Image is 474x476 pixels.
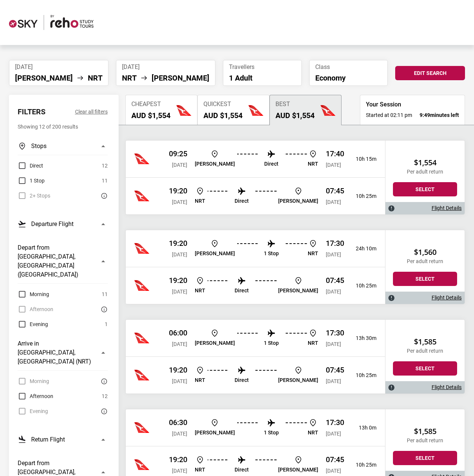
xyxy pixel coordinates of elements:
[385,292,465,304] div: Flight Details
[432,205,462,211] a: Flight Details
[393,158,457,167] h2: $1,554
[393,182,457,196] button: Select
[99,191,108,200] button: There are currently no flights matching this search criteria. Try removing some search filters.
[326,199,341,205] span: [DATE]
[134,241,149,256] img: China Southern Airlines
[195,430,235,436] p: [PERSON_NAME]
[235,467,249,473] p: Direct
[229,73,296,82] p: 1 Adult
[308,340,318,346] p: NRT
[326,239,344,248] p: 17:30
[326,289,341,295] span: [DATE]
[366,111,412,119] span: Started at 02:11 pm
[278,287,318,294] p: [PERSON_NAME]
[275,111,314,120] h2: AUD $1,554
[102,290,108,299] span: 11
[105,320,108,329] span: 1
[326,186,344,195] p: 07:45
[169,328,187,337] p: 06:00
[195,377,205,383] p: NRT
[172,378,187,384] span: [DATE]
[315,63,382,70] span: Class
[15,63,102,70] span: [DATE]
[350,335,376,341] p: 13h 30m
[102,392,108,401] span: 12
[18,161,43,170] label: Direct
[30,392,53,401] span: Afternoon
[432,384,462,391] a: Flight Details
[350,193,376,199] p: 10h 25m
[315,73,382,82] p: Economy
[195,467,205,473] p: NRT
[169,455,187,464] p: 19:20
[18,176,45,185] label: 1 Stop
[385,381,465,394] div: Flight Details
[326,162,341,168] span: [DATE]
[264,430,279,436] p: 1 Stop
[31,435,65,444] h3: Return Flight
[169,365,187,374] p: 19:20
[393,451,457,465] button: Select
[18,339,94,366] h3: Arrive in [GEOGRAPHIC_DATA], [GEOGRAPHIC_DATA] (NRT)
[366,101,459,108] h3: Your Session
[172,341,187,347] span: [DATE]
[102,176,108,185] span: 11
[134,457,149,472] img: China Southern Airlines
[31,142,47,151] h3: Stops
[172,431,187,437] span: [DATE]
[235,377,249,383] p: Direct
[30,320,48,329] span: Evening
[420,111,459,119] strong: minutes left
[18,392,53,401] label: Afternoon
[172,199,187,205] span: [DATE]
[264,340,279,346] p: 1 Stop
[278,198,318,204] p: [PERSON_NAME]
[195,198,205,204] p: NRT
[308,250,318,257] p: NRT
[18,290,49,299] label: Morning
[18,137,108,155] button: Stops
[30,290,49,299] span: Morning
[385,202,465,214] div: Flight Details
[195,161,235,167] p: [PERSON_NAME]
[131,111,170,120] h2: AUD $1,554
[172,251,187,257] span: [DATE]
[275,101,314,108] span: Best
[169,186,187,195] p: 19:20
[75,107,108,116] button: Clear all filters
[134,420,149,435] img: China Southern Airlines
[308,430,318,436] p: NRT
[18,107,45,116] h2: Filters
[420,112,430,118] span: 9:49
[203,101,242,108] span: Quickest
[264,161,278,167] p: Direct
[326,328,344,337] p: 17:30
[18,431,108,448] button: Return Flight
[126,230,385,304] div: Qantas 19:20 [DATE] [PERSON_NAME] 1 Stop NRT 17:30 [DATE] 24h 10mQantas 19:20 [DATE] NRT Direct [...
[393,437,457,444] p: Per adult return
[278,377,318,383] p: [PERSON_NAME]
[350,245,376,252] p: 24h 10m
[326,378,341,384] span: [DATE]
[393,258,457,265] p: Per adult return
[350,156,376,162] p: 10h 15m
[18,122,108,131] p: Showing 12 of 200 results
[278,467,318,473] p: [PERSON_NAME]
[18,239,108,284] button: Depart from [GEOGRAPHIC_DATA], [GEOGRAPHIC_DATA] ([GEOGRAPHIC_DATA])
[195,250,235,257] p: [PERSON_NAME]
[393,337,457,346] h2: $1,585
[326,341,341,347] span: [DATE]
[326,276,344,285] p: 07:45
[99,377,108,386] button: There are currently no flights matching this search criteria. Try removing some search filters.
[15,73,73,82] li: [PERSON_NAME]
[134,151,149,166] img: China Southern Airlines
[169,149,187,158] p: 09:25
[235,287,249,294] p: Direct
[264,250,279,257] p: 1 Stop
[350,425,376,431] p: 13h 0m
[134,368,149,383] img: China Southern Airlines
[326,431,341,437] span: [DATE]
[393,348,457,354] p: Per adult return
[350,462,376,468] p: 10h 25m
[393,361,457,376] button: Select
